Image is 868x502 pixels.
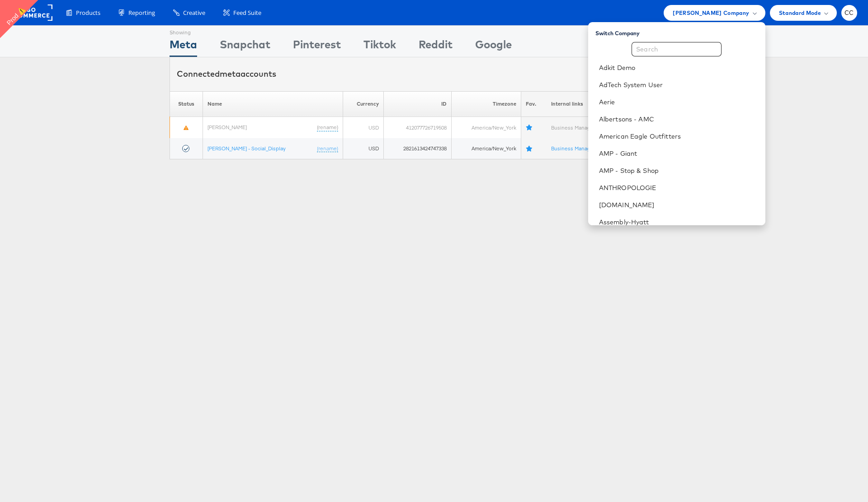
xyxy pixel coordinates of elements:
a: AdTech System User [599,80,758,89]
a: Adkit Demo [599,63,758,72]
div: Meta [170,37,197,57]
div: Snapchat [220,37,270,57]
a: AMP - Stop & Shop [599,166,758,175]
a: Aerie [599,98,758,107]
span: CC [844,10,854,16]
td: USD [343,138,383,159]
span: Reporting [128,9,155,17]
span: meta [220,69,241,79]
td: USD [343,117,383,138]
a: (rename) [317,145,338,153]
span: Feed Suite [233,9,261,17]
td: 412077726719508 [383,117,451,138]
span: Creative [183,9,205,17]
div: Tiktok [363,37,396,57]
div: Pinterest [293,37,341,57]
a: American Eagle Outfitters [599,132,758,141]
input: Search [632,42,722,56]
div: Showing [170,26,197,37]
div: Google [475,37,512,57]
div: Connected accounts [177,68,276,80]
a: AMP - Giant [599,149,758,158]
td: America/New_York [452,117,521,138]
a: ANTHROPOLOGIE [599,183,758,192]
a: [PERSON_NAME] - Social_Display [208,145,286,152]
span: Products [76,9,100,17]
th: Timezone [452,91,521,117]
a: (rename) [317,124,338,131]
a: Assembly-Hyatt [599,218,758,227]
th: Name [203,91,343,117]
a: Business Manager [551,145,600,152]
a: Albertsons - AMC [599,115,758,124]
div: Reddit [419,37,453,57]
th: ID [383,91,451,117]
th: Currency [343,91,383,117]
th: Status [170,91,203,117]
span: [PERSON_NAME] Company [673,8,749,18]
a: Business Manager [551,124,600,131]
a: [DOMAIN_NAME] [599,200,758,209]
span: Standard Mode [779,8,821,18]
td: 2821613424747338 [383,138,451,159]
a: [PERSON_NAME] [208,124,247,130]
td: America/New_York [452,138,521,159]
div: Switch Company [595,26,765,37]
